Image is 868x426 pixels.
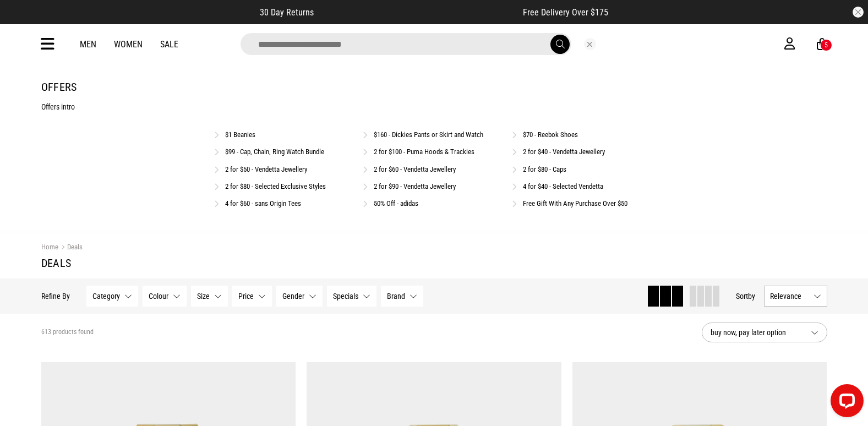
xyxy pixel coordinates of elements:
[523,165,566,173] a: 2 for $80 - Caps
[282,292,304,301] span: Gender
[160,39,178,50] a: Sale
[702,323,827,342] button: buy now, pay later option
[41,256,827,270] h1: Deals
[584,38,596,50] button: Close search
[41,292,70,301] p: Refine By
[80,39,96,50] a: Men
[191,286,228,307] button: Size
[333,292,358,301] span: Specials
[748,292,755,301] span: by
[736,290,755,303] button: Sortby
[523,130,578,139] a: $70 - Reebok Shoes
[114,39,143,50] a: Women
[387,292,405,301] span: Brand
[374,130,483,139] a: $160 - Dickies Pants or Skirt and Watch
[143,286,187,307] button: Colour
[92,292,120,301] span: Category
[523,7,608,18] span: Free Delivery Over $175
[86,286,138,307] button: Category
[197,292,210,301] span: Size
[817,39,827,50] a: 5
[523,199,627,207] a: Free Gift With Any Purchase Over $50
[232,286,272,307] button: Price
[770,292,809,301] span: Relevance
[225,182,326,190] a: 2 for $80 - Selected Exclusive Styles
[149,292,168,301] span: Colour
[523,148,605,156] a: 2 for $40 - Vendetta Jewellery
[381,286,423,307] button: Brand
[260,7,314,18] span: 30 Day Returns
[58,243,83,253] a: Deals
[822,380,868,426] iframe: LiveChat chat widget
[225,148,324,156] a: $99 - Cap, Chain, Ring Watch Bundle
[41,102,827,111] p: Offers intro
[523,182,603,190] a: 4 for $40 - Selected Vendetta
[41,80,827,94] h1: Offers
[374,199,418,207] a: 50% Off - adidas
[276,286,323,307] button: Gender
[238,292,254,301] span: Price
[764,286,827,307] button: Relevance
[374,148,474,156] a: 2 for $100 - Puma Hoods & Trackies
[41,243,58,251] a: Home
[41,328,94,337] span: 613 products found
[327,286,376,307] button: Specials
[711,326,802,339] span: buy now, pay later option
[225,165,307,173] a: 2 for $50 - Vendetta Jewellery
[374,165,456,173] a: 2 for $60 - Vendetta Jewellery
[336,7,501,18] iframe: Customer reviews powered by Trustpilot
[225,130,255,139] a: $1 Beanies
[374,182,456,190] a: 2 for $90 - Vendetta Jewellery
[825,41,828,49] div: 5
[225,199,301,207] a: 4 for $60 - sans Origin Tees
